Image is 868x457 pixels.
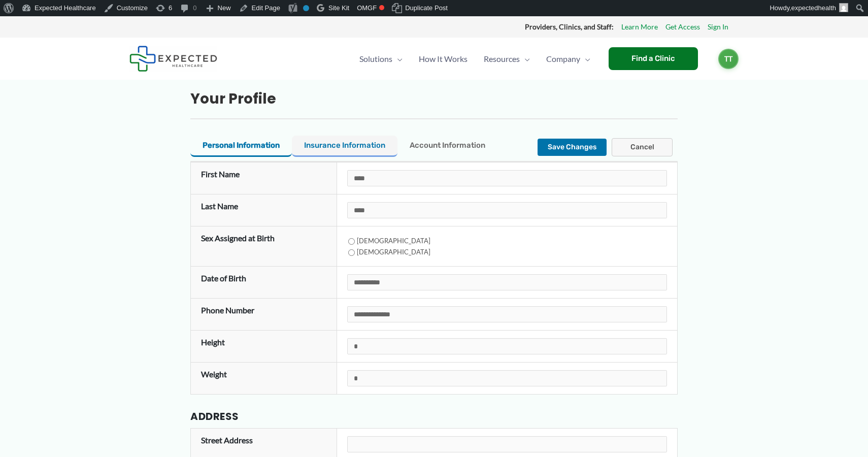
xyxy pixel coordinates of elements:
[397,136,497,157] button: Account Information
[203,141,280,150] span: Personal Information
[419,41,468,77] span: How It Works
[348,238,355,245] input: [DEMOGRAPHIC_DATA]
[201,201,238,211] label: Last Name
[303,5,309,11] div: No index
[525,22,614,31] strong: Providers, Clinics, and Staff:
[392,41,403,77] span: Menu Toggle
[201,369,227,379] label: Weight
[359,41,392,77] span: Solutions
[520,41,530,77] span: Menu Toggle
[348,249,355,256] input: [DEMOGRAPHIC_DATA]
[351,41,411,77] a: SolutionsMenu Toggle
[292,136,397,157] button: Insurance Information
[791,4,836,12] span: expectedhealth
[190,410,678,428] h3: Address
[328,4,349,12] span: Site Kit
[351,41,598,77] nav: Primary Site Navigation
[201,233,275,243] label: Sex Assigned at Birth
[718,49,739,69] a: TT
[190,90,678,108] h2: Your Profile
[538,41,598,77] a: CompanyMenu Toggle
[304,141,385,150] span: Insurance Information
[201,305,254,315] label: Phone Number
[484,41,520,77] span: Resources
[201,337,225,347] label: Height
[410,141,485,150] span: Account Information
[411,41,476,77] a: How It Works
[476,41,538,77] a: ResourcesMenu Toggle
[201,435,253,445] label: Street Address
[201,169,240,179] label: First Name
[190,136,292,157] button: Personal Information
[348,237,430,245] label: [DEMOGRAPHIC_DATA]
[538,139,607,156] button: Save Changes
[621,20,658,34] a: Learn More
[201,273,246,283] label: Date of Birth
[665,20,700,34] a: Get Access
[609,47,698,70] a: Find a Clinic
[612,138,673,156] button: Cancel
[580,41,590,77] span: Menu Toggle
[546,41,580,77] span: Company
[129,46,217,72] img: Expected Healthcare Logo - side, dark font, small
[348,248,430,256] label: [DEMOGRAPHIC_DATA]
[708,20,728,34] a: Sign In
